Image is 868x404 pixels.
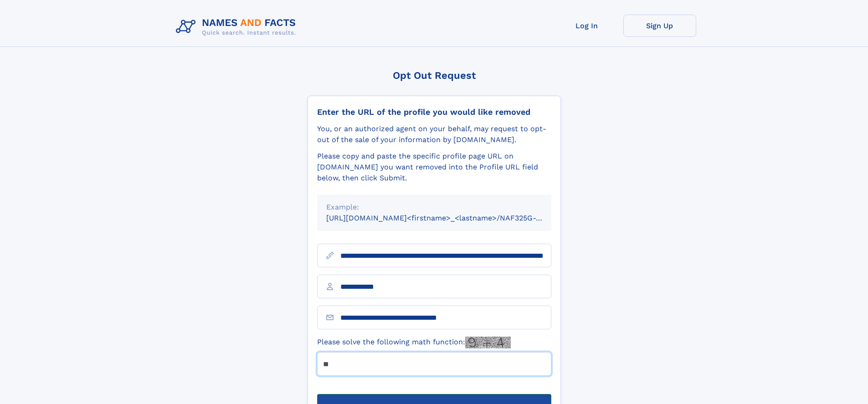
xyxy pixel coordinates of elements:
[326,202,542,213] div: Example:
[326,214,569,222] small: [URL][DOMAIN_NAME]<firstname>_<lastname>/NAF325G-xxxxxxxx
[317,123,551,145] div: You, or an authorized agent on your behalf, may request to opt-out of the sale of your informatio...
[172,15,303,39] img: Logo Names and Facts
[308,70,561,81] div: Opt Out Request
[317,337,511,348] label: Please solve the following math function:
[550,15,623,37] a: Log In
[623,15,696,37] a: Sign Up
[317,107,551,117] div: Enter the URL of the profile you would like removed
[317,151,551,184] div: Please copy and paste the specific profile page URL on [DOMAIN_NAME] you want removed into the Pr...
